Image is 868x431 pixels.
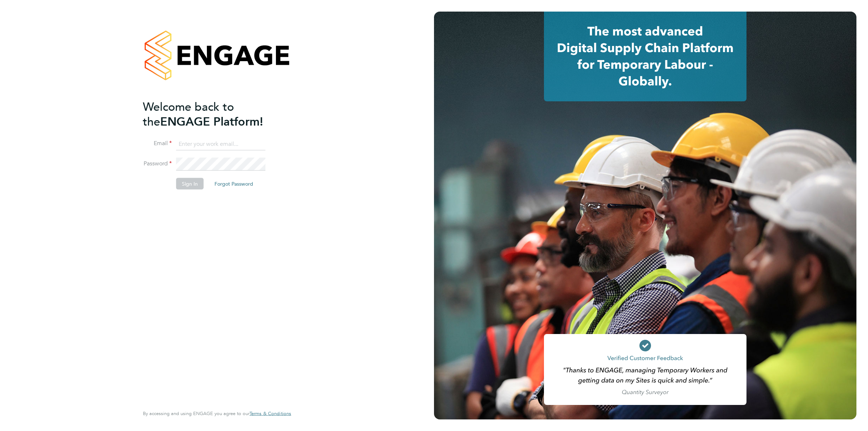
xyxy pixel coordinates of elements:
a: Terms & Conditions [250,411,291,417]
label: Password [143,160,172,168]
h2: ENGAGE Platform! [143,99,284,129]
span: By accessing and using ENGAGE you agree to our [143,410,291,417]
input: Enter your work email... [176,138,265,151]
button: Forgot Password [209,178,259,190]
label: Email [143,140,172,147]
button: Sign In [176,178,204,190]
span: Welcome back to the [143,100,234,128]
